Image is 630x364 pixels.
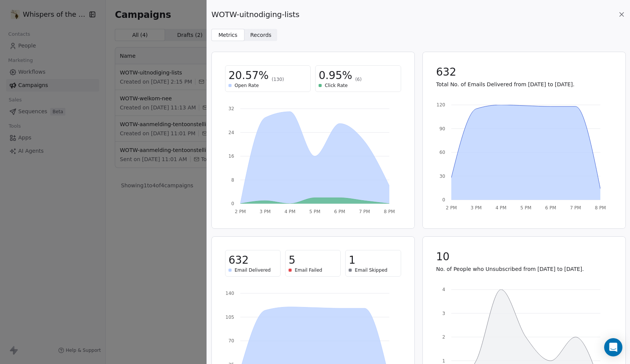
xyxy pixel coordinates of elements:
span: WOTW-uitnodiging-lists [211,9,300,20]
tspan: 1 [442,358,445,364]
tspan: 8 PM [384,209,395,214]
span: 10 [436,250,449,264]
span: 632 [229,253,249,267]
span: Click Rate [325,82,348,89]
tspan: 105 [225,315,234,320]
tspan: 8 [231,177,234,183]
tspan: 0 [442,197,445,203]
span: 20.57% [229,69,269,82]
span: (130) [272,76,284,82]
tspan: 24 [229,130,234,135]
span: Open Rate [235,82,259,89]
tspan: 2 PM [446,205,457,210]
div: Open Intercom Messenger [604,338,622,356]
tspan: 6 PM [545,205,556,210]
tspan: 0 [231,201,234,206]
span: Records [250,31,271,39]
tspan: 3 [442,311,445,316]
tspan: 3 PM [470,205,481,210]
span: 1 [349,253,355,267]
span: Email Delivered [235,267,271,273]
tspan: 60 [439,150,445,155]
tspan: 6 PM [334,209,345,214]
p: Total No. of Emails Delivered from [DATE] to [DATE]. [436,81,612,88]
span: 632 [436,65,456,79]
span: 0.95% [319,69,352,82]
tspan: 30 [439,174,445,179]
tspan: 90 [439,126,445,131]
span: Email Failed [295,267,322,273]
tspan: 8 PM [595,205,606,210]
span: (6) [355,76,362,82]
tspan: 2 [442,334,445,340]
tspan: 4 PM [495,205,506,210]
tspan: 7 PM [359,209,370,214]
tspan: 3 PM [260,209,271,214]
tspan: 2 PM [235,209,246,214]
tspan: 4 [442,287,445,292]
span: 5 [289,253,295,267]
tspan: 32 [229,106,234,111]
tspan: 5 PM [520,205,531,210]
tspan: 16 [229,154,234,159]
span: Email Skipped [355,267,387,273]
tspan: 70 [229,338,234,343]
tspan: 140 [225,291,234,296]
p: No. of People who Unsubscribed from [DATE] to [DATE]. [436,265,612,273]
tspan: 5 PM [309,209,320,214]
tspan: 7 PM [570,205,581,210]
tspan: 4 PM [284,209,295,214]
tspan: 120 [436,102,445,108]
